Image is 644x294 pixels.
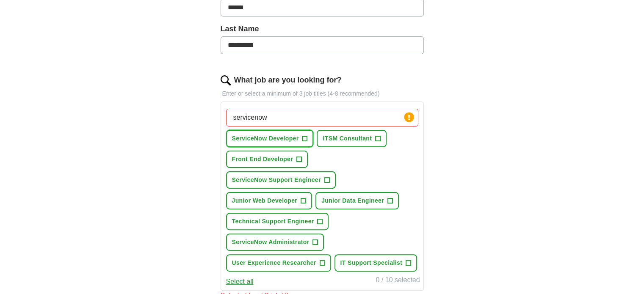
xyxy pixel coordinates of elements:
[226,277,254,287] button: Select all
[226,213,329,230] button: Technical Support Engineer
[340,258,403,267] span: IT Support Specialist
[232,176,321,184] span: ServiceNow Support Engineer
[334,254,417,272] button: IT Support Specialist
[321,196,384,205] span: Junior Data Engineer
[232,238,310,247] span: ServiceNow Administrator
[232,155,293,164] span: Front End Developer
[315,192,399,209] button: Junior Data Engineer
[376,275,420,287] div: 0 / 10 selected
[323,134,372,143] span: ITSM Consultant
[221,75,231,85] img: search.png
[232,134,299,143] span: ServiceNow Developer
[226,254,331,272] button: User Experience Researcher
[226,234,324,251] button: ServiceNow Administrator
[226,171,336,189] button: ServiceNow Support Engineer
[226,192,312,209] button: Junior Web Developer
[226,151,308,168] button: Front End Developer
[234,74,342,86] label: What job are you looking for?
[226,130,314,147] button: ServiceNow Developer
[232,258,316,267] span: User Experience Researcher
[232,217,314,226] span: Technical Support Engineer
[221,89,424,98] p: Enter or select a minimum of 3 job titles (4-8 recommended)
[226,109,418,126] input: Type a job title and press enter
[317,130,387,147] button: ITSM Consultant
[221,23,424,35] label: Last Name
[232,196,298,205] span: Junior Web Developer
